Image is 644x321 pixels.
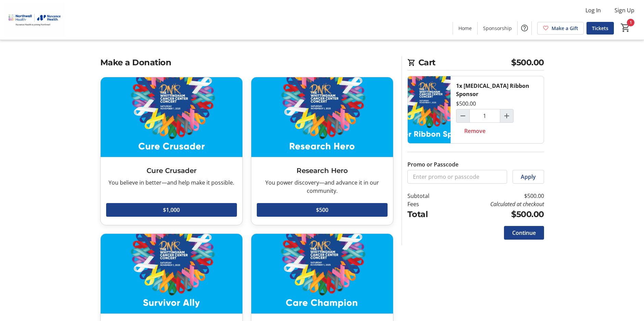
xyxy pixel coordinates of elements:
div: $500.00 [456,99,476,108]
span: Sponsorship [483,25,512,32]
td: Calculated at checkout [447,200,544,208]
div: You believe in better—and help make it possible. [106,178,237,187]
img: Research Hero [251,77,393,157]
button: Cart [619,22,632,34]
span: Continue [512,229,536,237]
h3: Research Hero [257,165,388,176]
span: Make a Gift [552,25,578,32]
button: Sign Up [609,5,640,16]
span: Home [458,25,472,32]
h2: Make a Donation [100,56,393,69]
span: Apply [521,173,536,181]
td: Fees [407,200,447,208]
img: Cancer Ribbon Sponsor [408,76,451,143]
input: Cancer Ribbon Sponsor Quantity [469,109,500,123]
img: Survivor Ally [101,234,242,313]
img: Nuvance Health's Logo [4,3,65,37]
label: Promo or Passcode [407,160,458,169]
div: 1x [MEDICAL_DATA] Ribbon Sponsor [456,82,538,98]
span: Tickets [592,25,608,32]
span: $1,000 [163,206,180,214]
button: Decrement by one [456,109,469,122]
span: Log In [585,6,601,14]
a: Sponsorship [478,22,517,35]
button: $1,000 [106,203,237,217]
span: $500.00 [511,56,544,69]
img: Cure Crusader [101,77,242,157]
img: Care Champion [251,234,393,313]
span: $500 [316,206,328,214]
a: Tickets [586,22,614,35]
span: Sign Up [615,6,634,14]
h3: Cure Crusader [106,165,237,176]
h2: Cart [407,56,544,70]
div: You power discovery—and advance it in our community. [257,178,388,195]
td: $500.00 [447,208,544,220]
td: Subtotal [407,192,447,200]
button: Increment by one [500,109,513,122]
td: $500.00 [447,192,544,200]
button: Remove [456,124,494,138]
button: Log In [580,5,606,16]
input: Enter promo or passcode [407,170,507,184]
button: $500 [257,203,388,217]
td: Total [407,208,447,220]
button: Help [518,21,531,35]
button: Continue [504,226,544,240]
span: Remove [464,127,485,135]
a: Home [453,22,477,35]
button: Apply [513,170,544,184]
a: Make a Gift [537,22,584,35]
